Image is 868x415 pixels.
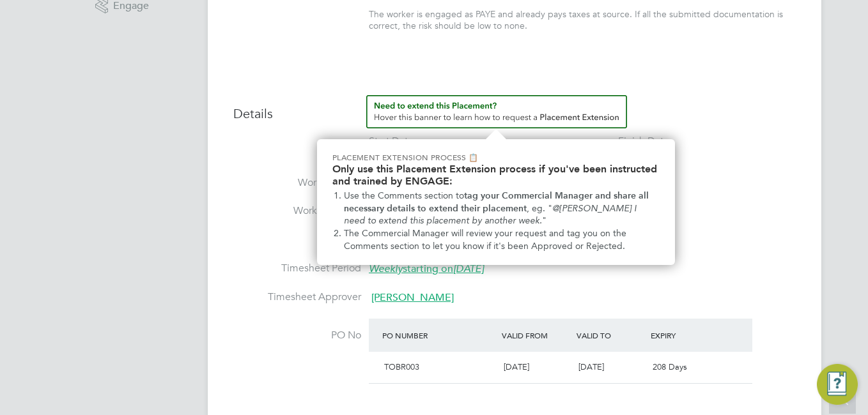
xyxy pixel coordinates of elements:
[499,324,573,347] div: Valid From
[647,324,722,347] div: Expiry
[379,324,499,347] div: PO Number
[233,95,796,122] h3: Details
[233,233,361,246] label: Breaks
[618,135,669,148] div: Finish Date
[371,291,454,304] span: [PERSON_NAME]
[332,163,660,187] h2: Only use this Placement Extension process if you've been instructed and trained by ENGAGE:
[817,364,858,405] button: Engage Resource Center
[653,361,687,372] span: 208 Days
[113,1,149,11] span: Engage
[578,361,604,372] span: [DATE]
[527,203,552,214] span: , eg. "
[366,95,627,128] button: How to extend a Placement?
[369,135,414,148] div: Start Date
[504,361,529,372] span: [DATE]
[369,8,796,31] div: The worker is engaged as PAYE and already pays taxes at source. If all the submitted documentatio...
[542,215,546,226] span: "
[233,329,361,342] label: PO No
[344,190,651,214] strong: tag your Commercial Manager and share all necessary details to extend their placement
[233,262,361,275] label: Timesheet Period
[233,204,361,218] label: Working Hours
[384,361,419,372] span: TOBR003
[344,190,464,201] span: Use the Comments section to
[573,324,648,347] div: Valid To
[453,262,484,275] em: [DATE]
[317,139,675,265] div: Need to extend this Placement? Hover this banner.
[344,203,639,227] em: @[PERSON_NAME] I need to extend this placement by another week.
[369,262,484,275] span: starting on
[233,176,361,190] label: Working Days
[344,227,660,252] li: The Commercial Manager will review your request and tag you on the Comments section to let you kn...
[332,152,660,163] p: Placement Extension Process 📋
[369,262,403,275] em: Weekly
[233,290,361,304] label: Timesheet Approver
